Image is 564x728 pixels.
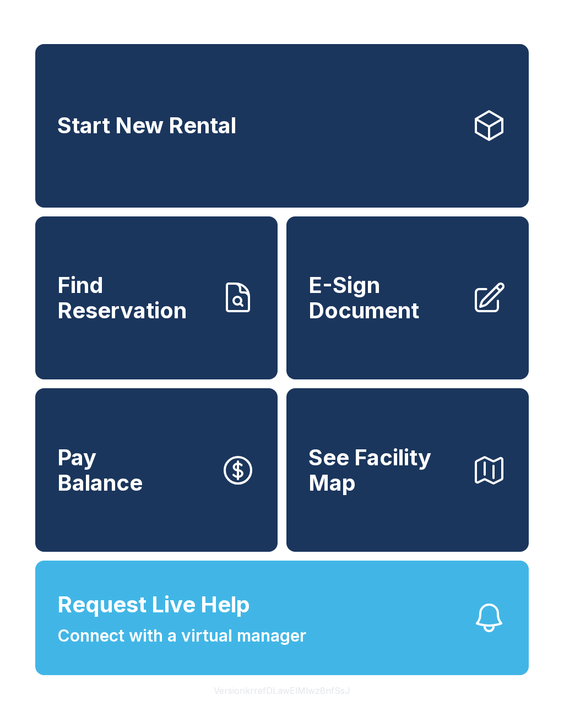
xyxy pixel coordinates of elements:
[308,445,463,495] span: See Facility Map
[57,588,250,621] span: Request Live Help
[35,388,278,552] button: PayBalance
[57,273,211,323] span: Find Reservation
[57,623,306,648] span: Connect with a virtual manager
[57,113,236,138] span: Start New Rental
[205,675,359,706] button: VersionkrrefDLawElMlwz8nfSsJ
[35,44,529,208] a: Start New Rental
[35,216,278,380] a: Find Reservation
[57,445,143,495] span: Pay Balance
[286,216,529,380] a: E-Sign Document
[308,273,463,323] span: E-Sign Document
[286,388,529,552] button: See Facility Map
[35,561,529,675] button: Request Live HelpConnect with a virtual manager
